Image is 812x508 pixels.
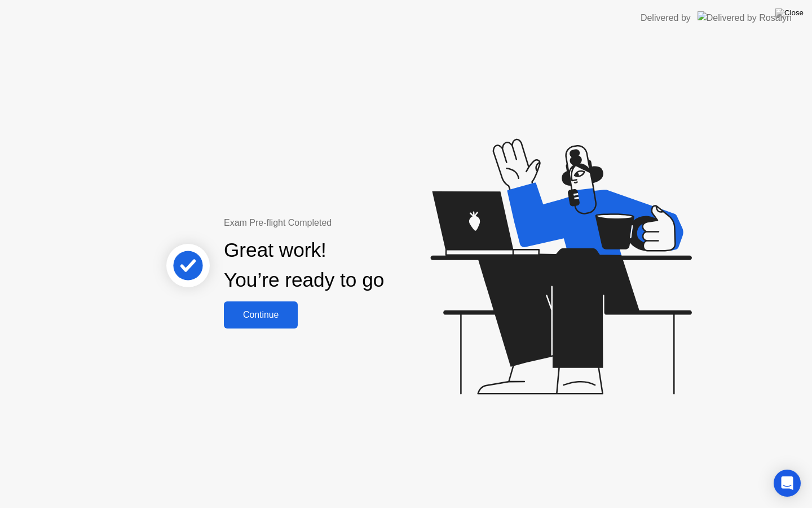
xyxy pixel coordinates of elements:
div: Delivered by [641,11,691,25]
div: Exam Pre-flight Completed [224,216,457,230]
img: Delivered by Rosalyn [698,11,792,24]
div: Great work! You’re ready to go [224,235,384,295]
button: Continue [224,301,298,329]
div: Continue [227,310,294,320]
img: Close [775,8,804,17]
div: Open Intercom Messenger [774,470,801,497]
